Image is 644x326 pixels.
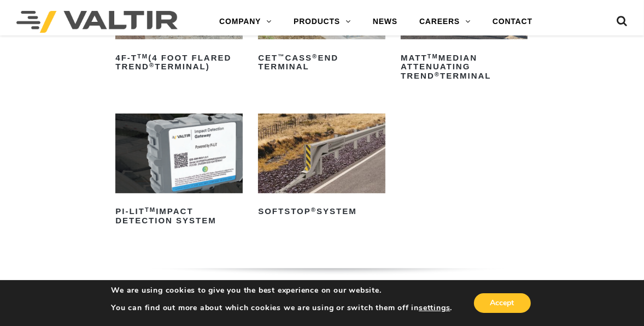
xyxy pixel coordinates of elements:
[362,11,408,33] a: NEWS
[408,11,482,33] a: CAREERS
[435,71,440,78] sup: ®
[137,53,148,60] sup: TM
[258,114,385,220] a: SoftStop®System
[278,53,285,60] sup: ™
[258,49,385,75] h2: CET CASS End Terminal
[419,303,450,313] button: settings
[474,293,531,313] button: Accept
[311,206,317,213] sup: ®
[115,203,242,229] h2: PI-LIT Impact Detection System
[149,62,155,68] sup: ®
[401,49,528,85] h2: MATT Median Attenuating TREND Terminal
[258,114,385,193] img: SoftStop System End Terminal
[145,206,156,213] sup: TM
[111,286,452,295] p: We are using cookies to give you the best experience on our website.
[258,203,385,221] h2: SoftStop System
[428,53,438,60] sup: TM
[208,11,283,33] a: COMPANY
[115,114,242,229] a: PI-LITTMImpact Detection System
[312,53,318,60] sup: ®
[115,49,242,75] h2: 4F-T (4 Foot Flared TREND Terminal)
[111,303,452,313] p: You can find out more about which cookies we are using or switch them off in .
[283,11,362,33] a: PRODUCTS
[16,11,178,33] img: Valtir
[482,11,543,33] a: CONTACT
